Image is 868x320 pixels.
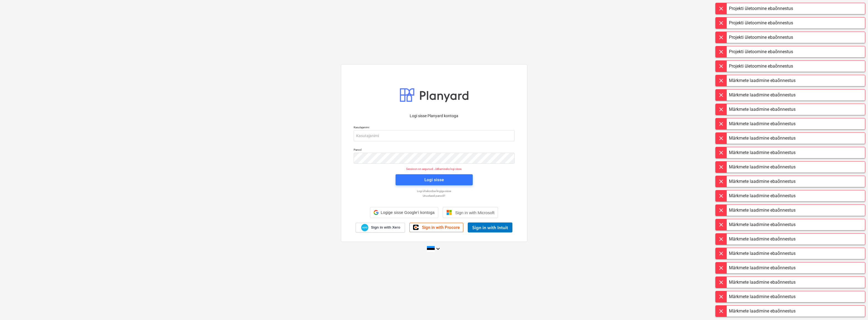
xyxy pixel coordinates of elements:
a: Sign in with Xero [356,223,405,232]
span: Logige sisse Google’i kontoga [381,210,435,215]
div: Märkmete laadimine ebaõnnestus [729,164,796,170]
span: Sign in with Xero [371,225,400,230]
div: Logige sisse Google’i kontoga [370,207,438,218]
div: Märkmete laadimine ebaõnnestus [729,207,796,214]
span: Sign in with Procore [422,225,460,230]
div: Märkmete laadimine ebaõnnestus [729,250,796,257]
a: Sign in with Procore [409,223,463,232]
p: Kasutajanimi [354,126,515,130]
div: Projekti ületoomine ebaõnnestus [729,20,793,26]
div: Projekti ületoomine ebaõnnestus [729,34,793,41]
p: Parool [354,148,515,153]
div: Projekti ületoomine ebaõnnestus [729,5,793,12]
div: Märkmete laadimine ebaõnnestus [729,92,796,98]
div: Märkmete laadimine ebaõnnestus [729,265,796,271]
div: Märkmete laadimine ebaõnnestus [729,236,796,242]
a: Unustasid parooli? [351,194,517,198]
button: Logi sisse [396,174,473,185]
div: Märkmete laadimine ebaõnnestus [729,77,796,84]
iframe: Chat Widget [840,293,868,320]
input: Kasutajanimi [354,130,515,141]
div: Märkmete laadimine ebaõnnestus [729,121,796,127]
a: Logi ühekordse lingiga sisse [351,189,517,193]
div: Märkmete laadimine ebaõnnestus [729,178,796,185]
span: Sign in with Microsoft [455,210,495,215]
div: Märkmete laadimine ebaõnnestus [729,135,796,142]
div: Märkmete laadimine ebaõnnestus [729,149,796,156]
p: Sessioon on aegunud. Jätkamiseks logi sisse. [350,167,518,171]
div: Märkmete laadimine ebaõnnestus [729,293,796,300]
div: Projekti ületoomine ebaõnnestus [729,48,793,55]
div: Projekti ületoomine ebaõnnestus [729,63,793,70]
i: keyboard_arrow_down [435,245,441,252]
div: Märkmete laadimine ebaõnnestus [729,279,796,286]
img: Xero logo [361,224,368,231]
img: Microsoft logo [446,210,452,215]
div: Märkmete laadimine ebaõnnestus [729,193,796,199]
div: Märkmete laadimine ebaõnnestus [729,308,796,314]
p: Logi sisse Planyard kontoga [354,113,515,119]
div: Märkmete laadimine ebaõnnestus [729,106,796,113]
div: Märkmete laadimine ebaõnnestus [729,221,796,228]
div: Logi sisse [424,176,444,183]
